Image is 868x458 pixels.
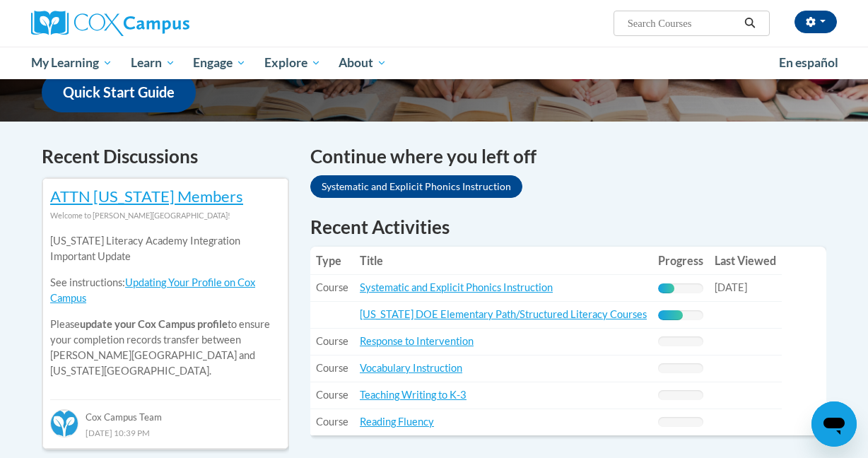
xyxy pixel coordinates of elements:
span: [DATE] [715,281,747,293]
a: Teaching Writing to K-3 [360,389,467,401]
button: Search [739,15,761,32]
a: Vocabulary Instruction [360,362,462,374]
div: Progress, % [658,283,674,293]
span: Course [316,362,348,374]
span: Course [316,389,348,401]
h4: Recent Discussions [42,143,289,170]
b: update your Cox Campus profile [80,318,228,330]
img: Cox Campus Team [50,409,78,438]
span: My Learning [31,54,112,71]
a: En español [770,48,848,78]
span: En español [779,55,838,70]
span: Course [316,335,348,347]
a: ATTN [US_STATE] Members [50,187,243,206]
a: Reading Fluency [360,416,434,428]
button: Account Settings [794,11,837,33]
span: Engage [193,54,246,71]
div: Please to ensure your completion records transfer between [PERSON_NAME][GEOGRAPHIC_DATA] and [US_... [50,223,281,389]
div: [DATE] 10:39 PM [50,425,281,440]
p: See instructions: [50,275,281,306]
span: About [339,54,387,71]
h4: Continue where you left off [310,143,826,170]
a: Cox Campus [31,11,286,36]
div: Welcome to [PERSON_NAME][GEOGRAPHIC_DATA]! [50,208,281,223]
a: My Learning [22,47,122,79]
th: Last Viewed [709,247,782,275]
iframe: Button to launch messaging window [811,401,857,447]
th: Title [354,247,652,275]
a: Updating Your Profile on Cox Campus [50,276,255,304]
a: Response to Intervention [360,335,474,347]
span: Explore [264,54,321,71]
input: Search Courses [626,15,739,32]
a: Explore [255,47,330,79]
a: About [330,47,397,79]
a: Systematic and Explicit Phonics Instruction [310,175,522,198]
p: [US_STATE] Literacy Academy Integration Important Update [50,233,281,264]
a: Systematic and Explicit Phonics Instruction [360,281,553,293]
div: Progress, % [658,310,683,320]
div: Main menu [20,47,848,79]
div: Cox Campus Team [50,399,281,425]
a: Learn [122,47,184,79]
span: Course [316,281,348,293]
a: [US_STATE] DOE Elementary Path/Structured Literacy Courses [360,308,647,320]
th: Progress [652,247,709,275]
h1: Recent Activities [310,214,826,240]
img: Cox Campus [31,11,189,36]
span: Course [316,416,348,428]
a: Quick Start Guide [42,72,196,112]
a: Engage [184,47,255,79]
span: Learn [131,54,175,71]
th: Type [310,247,354,275]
